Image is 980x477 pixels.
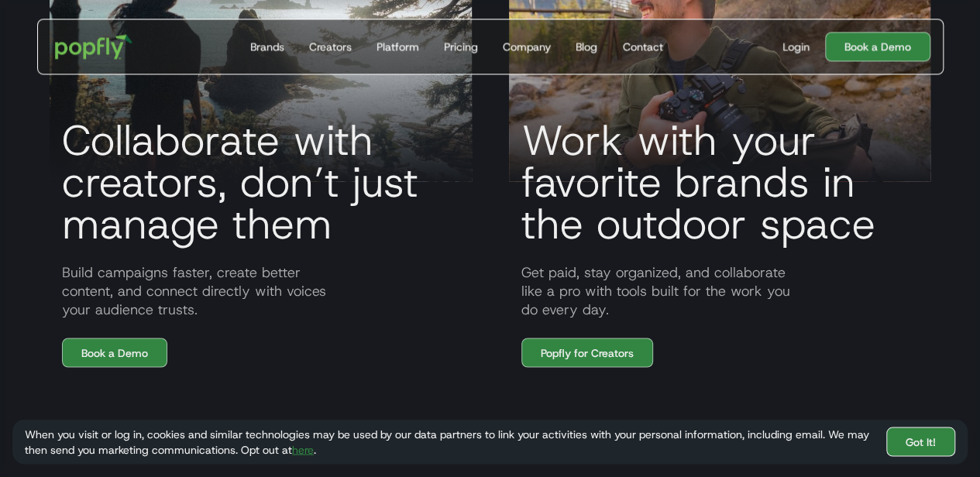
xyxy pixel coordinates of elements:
div: Creators [309,39,352,54]
a: Brands [244,19,291,74]
div: Blog [576,39,597,54]
a: home [44,23,144,70]
a: Company [497,19,557,74]
a: Book a Demo [62,338,167,367]
a: Platform [370,19,425,74]
p: Get paid, stay organized, and collaborate like a pro with tools built for the work you do every day. [509,263,931,319]
h3: Work with your favorite brands in the outdoor space [509,119,931,245]
div: Platform [377,39,419,54]
div: Contact [622,39,662,54]
a: Login [776,39,816,54]
a: Creators [303,19,358,74]
p: Build campaigns faster, create better content, and connect directly with voices your audience tru... [50,263,472,319]
div: Pricing [444,39,478,54]
div: Login [782,39,810,54]
a: here [292,442,314,456]
a: Got It! [886,427,955,456]
a: Pricing [438,19,484,74]
h3: Collaborate with creators, don’t just manage them [50,119,472,245]
a: Contact [616,19,669,74]
a: Popfly for Creators [521,338,653,367]
a: Book a Demo [825,32,930,61]
div: Brands [250,39,284,54]
div: Company [503,39,551,54]
div: When you visit or log in, cookies and similar technologies may be used by our data partners to li... [25,426,874,457]
a: Blog [569,19,603,74]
